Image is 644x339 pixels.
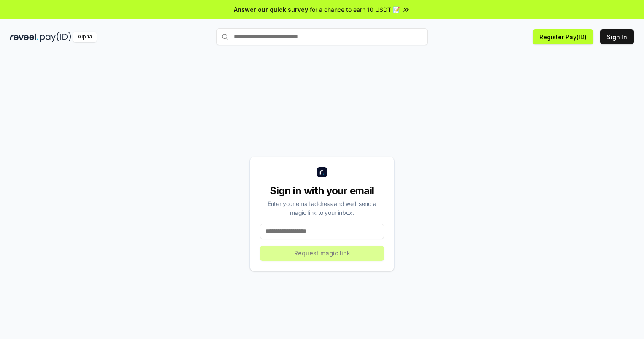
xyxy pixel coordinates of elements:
span: Answer our quick survey [234,5,308,14]
img: pay_id [40,32,71,42]
img: reveel_dark [10,32,38,42]
button: Register Pay(ID) [533,29,593,44]
button: Sign In [600,29,634,44]
div: Alpha [73,32,97,42]
img: logo_small [317,167,327,177]
div: Sign in with your email [260,184,384,198]
div: Enter your email address and we’ll send a magic link to your inbox. [260,199,384,217]
span: for a chance to earn 10 USDT 📝 [310,5,400,14]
